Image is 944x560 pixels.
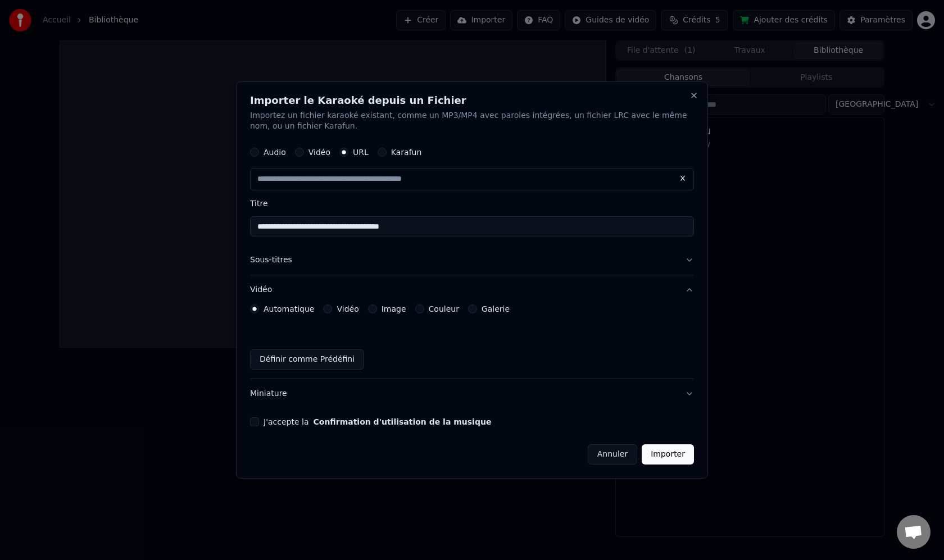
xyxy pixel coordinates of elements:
[382,305,406,313] label: Image
[308,149,330,157] label: Vidéo
[250,95,694,106] h2: Importer le Karaoké depuis un Fichier
[250,275,694,304] button: Vidéo
[250,349,364,370] button: Définir comme Prédéfini
[353,149,369,157] label: URL
[250,110,694,133] p: Importez un fichier karaoké existant, comme un MP3/MP4 avec paroles intégrées, un fichier LRC ave...
[250,246,694,275] button: Sous-titres
[250,304,694,379] div: Vidéo
[337,305,358,313] label: Vidéo
[264,149,286,157] label: Audio
[391,149,422,157] label: Karafun
[264,418,491,426] label: J'accepte la
[429,305,459,313] label: Couleur
[250,379,694,408] button: Miniature
[313,418,491,426] button: J'accepte la
[264,305,314,313] label: Automatique
[250,200,694,208] label: Titre
[642,444,694,465] button: Importer
[588,444,637,465] button: Annuler
[482,305,510,313] label: Galerie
